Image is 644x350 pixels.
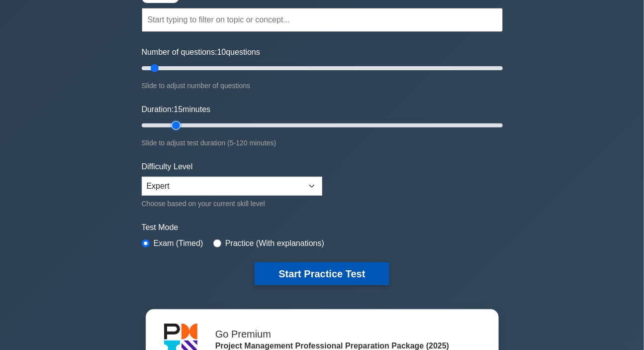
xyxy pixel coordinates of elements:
label: Number of questions: questions [142,46,260,58]
span: 15 [174,105,183,114]
label: Test Mode [142,222,503,233]
div: Choose based on your current skill level [142,198,322,210]
label: Duration: minutes [142,104,211,116]
button: Start Practice Test [255,262,389,285]
div: Slide to adjust test duration (5-120 minutes) [142,137,503,149]
span: 10 [217,48,226,56]
input: Start typing to filter on topic or concept... [142,8,503,32]
label: Exam (Timed) [154,237,203,249]
label: Difficulty Level [142,161,193,173]
div: Slide to adjust number of questions [142,80,503,92]
label: Practice (With explanations) [225,237,324,249]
